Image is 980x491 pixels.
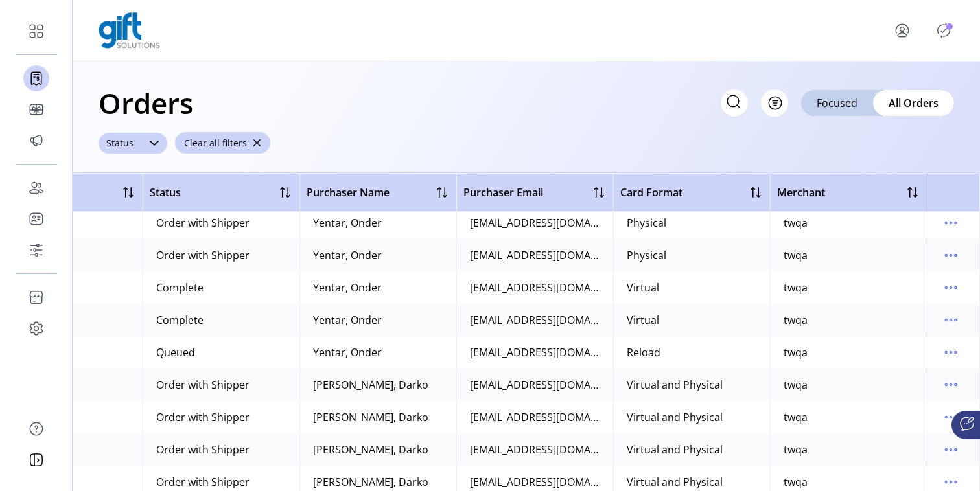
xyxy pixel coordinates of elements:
[156,474,250,490] div: Order with Shipper
[156,215,250,231] div: Order with Shipper
[873,90,954,116] div: All Orders
[175,132,270,154] button: Clear all filters
[761,89,788,117] button: Filter Button
[470,247,600,263] div: [EMAIL_ADDRESS][DOMAIN_NAME]
[784,312,808,328] div: twqa
[313,474,428,490] div: [PERSON_NAME], Darko
[470,409,600,425] div: [EMAIL_ADDRESS][DOMAIN_NAME]
[156,442,250,457] div: Order with Shipper
[876,15,933,46] button: menu
[940,439,961,460] button: menu
[470,215,600,231] div: [EMAIL_ADDRESS][DOMAIN_NAME]
[627,280,659,295] div: Virtual
[933,20,954,41] button: Publisher Panel
[470,280,600,295] div: [EMAIL_ADDRESS][DOMAIN_NAME]
[470,442,600,457] div: [EMAIL_ADDRESS][DOMAIN_NAME]
[156,312,204,328] div: Complete
[627,474,723,490] div: Virtual and Physical
[784,280,808,295] div: twqa
[940,212,961,233] button: menu
[156,409,250,425] div: Order with Shipper
[307,185,390,200] span: Purchaser Name
[313,377,428,393] div: [PERSON_NAME], Darko
[470,474,600,490] div: [EMAIL_ADDRESS][DOMAIN_NAME]
[784,345,808,360] div: twqa
[313,247,382,263] div: Yentar, Onder
[313,312,382,328] div: Yentar, Onder
[620,185,682,200] span: Card Format
[470,377,600,393] div: [EMAIL_ADDRESS][DOMAIN_NAME]
[99,80,193,126] h1: Orders
[784,442,808,457] div: twqa
[627,345,660,360] div: Reload
[313,215,382,231] div: Yentar, Onder
[784,215,808,231] div: twqa
[940,374,961,395] button: menu
[463,185,543,200] span: Purchaser Email
[940,407,961,428] button: menu
[470,312,600,328] div: [EMAIL_ADDRESS][DOMAIN_NAME]
[156,345,195,360] div: Queued
[940,245,961,266] button: menu
[156,247,250,263] div: Order with Shipper
[156,377,250,393] div: Order with Shipper
[627,215,666,231] div: Physical
[627,312,659,328] div: Virtual
[801,90,873,116] div: Focused
[940,342,961,363] button: menu
[777,185,825,200] span: Merchant
[940,310,961,330] button: menu
[313,345,382,360] div: Yentar, Onder
[627,377,723,393] div: Virtual and Physical
[313,280,382,295] div: Yentar, Onder
[784,409,808,425] div: twqa
[784,377,808,393] div: twqa
[784,247,808,263] div: twqa
[784,474,808,490] div: twqa
[99,12,160,49] img: logo
[627,247,666,263] div: Physical
[313,409,428,425] div: [PERSON_NAME], Darko
[150,185,181,200] span: Status
[627,409,723,425] div: Virtual and Physical
[889,95,939,111] span: All Orders
[627,442,723,457] div: Virtual and Physical
[940,277,961,298] button: menu
[156,280,204,295] div: Complete
[470,345,600,360] div: [EMAIL_ADDRESS][DOMAIN_NAME]
[99,133,141,154] div: Status
[817,95,857,111] span: Focused
[313,442,428,457] div: [PERSON_NAME], Darko
[184,136,247,150] span: Clear all filters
